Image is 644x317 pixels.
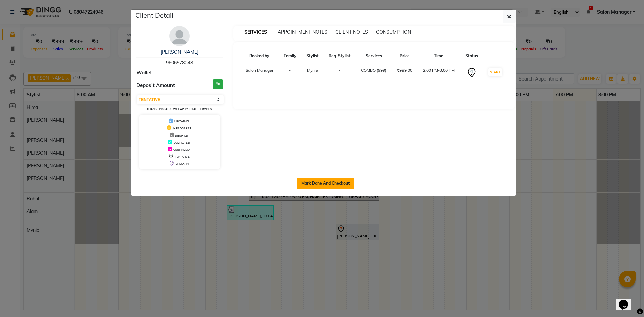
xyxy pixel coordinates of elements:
span: SERVICES [241,26,270,38]
span: Mynie [307,68,318,73]
span: CONFIRMED [173,148,190,151]
th: Price [392,49,417,63]
th: Family [279,49,301,63]
span: 9606578048 [166,60,193,66]
td: - [279,63,301,83]
span: COMPLETED [174,141,190,144]
th: Stylist [301,49,323,63]
small: Change in status will apply to all services. [147,107,212,111]
span: CHECK-IN [176,162,189,165]
span: TENTATIVE [175,155,190,158]
h5: Client Detail [135,10,173,20]
button: Mark Done And Checkout [297,178,354,189]
span: CONSUMPTION [376,29,411,35]
td: - [323,63,356,83]
span: Wallet [136,69,152,77]
th: Req. Stylist [323,49,356,63]
th: Status [460,49,483,63]
span: DROPPED [175,134,188,137]
div: ₹999.00 [396,67,413,73]
span: UPCOMING [174,120,189,123]
span: Deposit Amount [136,82,175,89]
span: IN PROGRESS [173,127,191,130]
td: 2:00 PM-3:00 PM [417,63,461,83]
div: COMBO (999) [360,67,388,73]
span: CLIENT NOTES [335,29,368,35]
button: START [488,68,502,76]
th: Booked by [240,49,279,63]
th: Time [417,49,461,63]
th: Services [356,49,392,63]
td: Salon Manager [240,63,279,83]
h3: ₹0 [213,79,223,89]
img: avatar [169,26,190,46]
a: [PERSON_NAME] [161,49,198,55]
iframe: chat widget [616,290,637,310]
span: APPOINTMENT NOTES [278,29,327,35]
